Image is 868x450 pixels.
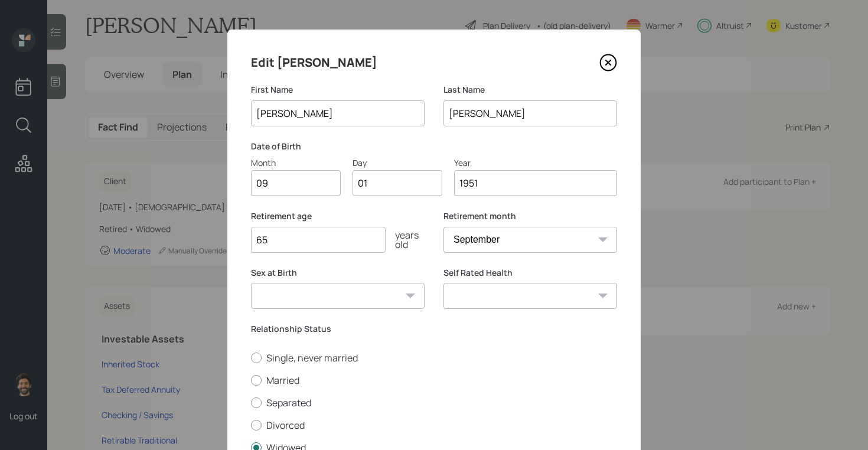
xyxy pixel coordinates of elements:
label: Last Name [443,84,617,96]
div: years old [386,230,425,249]
label: Divorced [251,419,617,432]
label: Sex at Birth [251,267,425,279]
label: Self Rated Health [443,267,617,279]
label: Single, never married [251,351,617,364]
h4: Edit [PERSON_NAME] [251,53,377,72]
label: Married [251,374,617,387]
input: Year [454,170,617,196]
label: Retirement month [443,210,617,222]
label: Relationship Status [251,323,617,335]
input: Month [251,170,341,196]
label: Date of Birth [251,141,617,152]
label: Separated [251,396,617,409]
div: Month [251,156,341,169]
label: First Name [251,84,425,96]
div: Day [353,156,442,169]
div: Year [454,156,617,169]
input: Day [353,170,442,196]
label: Retirement age [251,210,425,222]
